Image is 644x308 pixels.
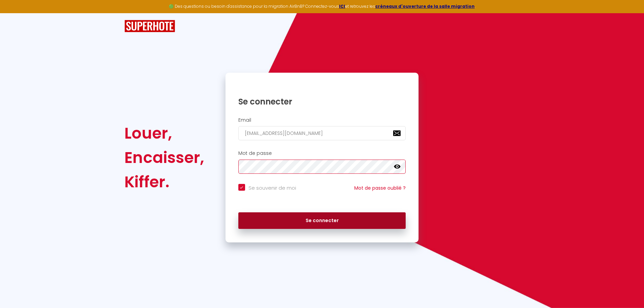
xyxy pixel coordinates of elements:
[238,117,406,123] h2: Email
[354,185,406,191] a: Mot de passe oublié ?
[18,18,76,23] div: Domaine: [DOMAIN_NAME]
[77,39,82,45] img: tab_keywords_by_traffic_grey.svg
[238,126,406,140] input: Ton Email
[5,3,26,23] button: Ouvrir le widget de chat LiveChat
[124,145,204,170] div: Encaisser,
[19,11,33,16] div: v 4.0.25
[124,20,175,32] img: SuperHote logo
[27,39,33,45] img: tab_domain_overview_orange.svg
[375,3,475,9] a: créneaux d'ouverture de la salle migration
[35,40,52,44] div: Domaine
[11,11,16,16] img: logo_orange.svg
[11,18,16,23] img: website_grey.svg
[84,40,103,44] div: Mots-clés
[238,150,406,156] h2: Mot de passe
[238,96,406,107] h1: Se connecter
[124,170,204,194] div: Kiffer.
[238,212,406,229] button: Se connecter
[339,3,345,9] a: ICI
[124,121,204,145] div: Louer,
